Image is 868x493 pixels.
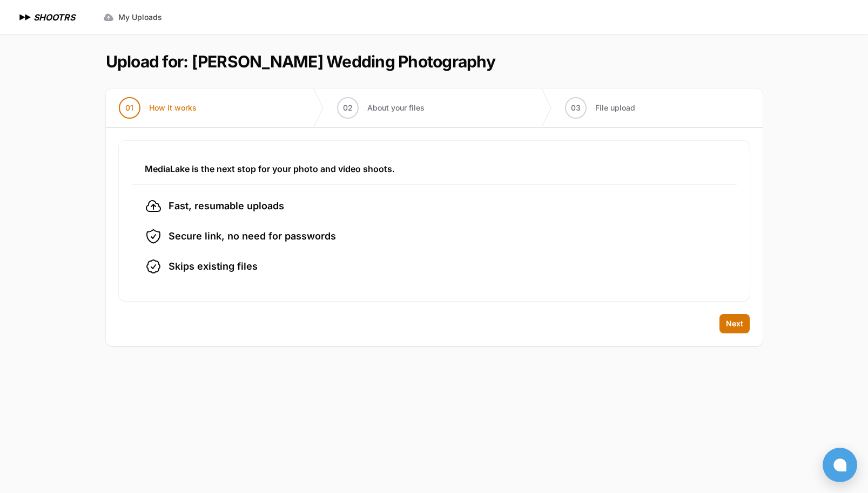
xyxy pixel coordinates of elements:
span: File upload [595,102,635,113]
h3: MediaLake is the next stop for your photo and video shoots. [145,162,724,175]
span: How it works [149,102,197,113]
span: Next [726,318,743,329]
span: 02 [343,102,353,113]
button: Open chat window [823,448,857,482]
button: 03 File upload [552,88,648,127]
span: My Uploads [118,12,162,23]
button: Next [719,314,750,333]
span: Secure link, no need for passwords [169,229,336,244]
button: 02 About your files [324,88,438,127]
span: Skips existing files [169,259,258,274]
h1: Upload for: [PERSON_NAME] Wedding Photography [106,52,495,71]
a: SHOOTRS SHOOTRS [17,11,75,24]
span: 01 [125,102,133,113]
span: Fast, resumable uploads [169,198,284,214]
a: My Uploads [97,8,169,27]
button: 01 How it works [106,88,210,127]
span: 03 [571,102,581,113]
span: About your files [367,102,425,113]
h1: SHOOTRS [33,11,75,24]
img: SHOOTRS [17,11,33,24]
